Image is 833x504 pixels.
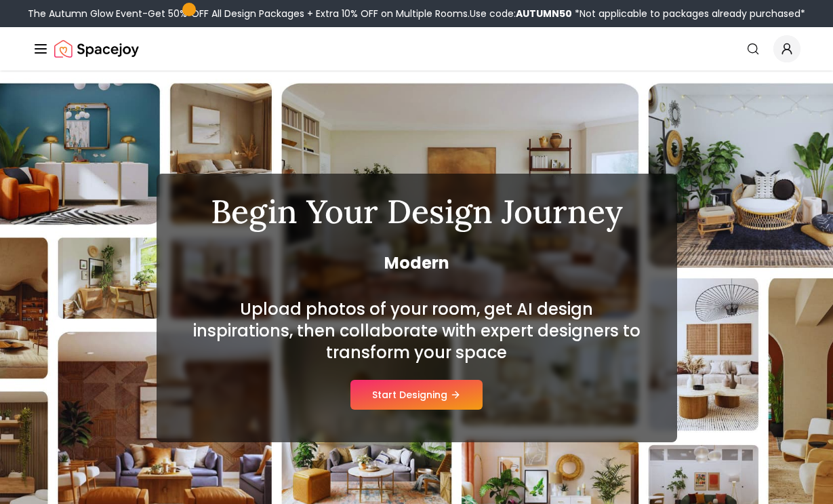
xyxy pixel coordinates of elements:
[189,298,645,364] h2: Upload photos of your room, get AI design inspirations, then collaborate with expert designers to...
[54,35,139,62] img: Spacejoy Logo
[516,7,572,20] b: AUTUMN50
[54,35,139,62] a: Spacejoy
[28,7,805,20] div: The Autumn Glow Event-Get 50% OFF All Design Packages + Extra 10% OFF on Multiple Rooms.
[350,380,483,410] button: Start Designing
[189,195,645,228] h1: Begin Your Design Journey
[572,7,805,20] span: *Not applicable to packages already purchased*
[33,27,800,71] nav: Global
[470,7,572,20] span: Use code:
[189,252,645,274] span: Modern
